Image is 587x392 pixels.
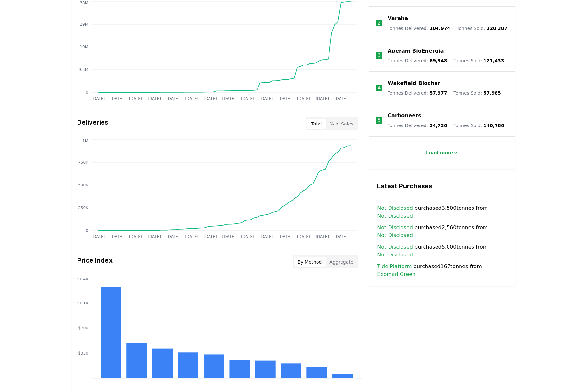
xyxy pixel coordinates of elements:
[77,301,89,305] tspan: $1.1K
[453,90,501,96] p: Tonnes Sold :
[388,57,447,64] p: Tonnes Delivered :
[222,234,236,239] tspan: [DATE]
[78,351,88,356] tspan: $350
[334,96,348,101] tspan: [DATE]
[486,26,507,31] span: 220,307
[453,57,504,64] p: Tonnes Sold :
[388,90,447,96] p: Tonnes Delivered :
[78,160,89,165] tspan: 750K
[241,96,254,101] tspan: [DATE]
[80,1,88,5] tspan: 38M
[297,234,310,239] tspan: [DATE]
[377,116,381,124] p: 5
[241,234,254,239] tspan: [DATE]
[429,90,447,96] span: 57,977
[129,234,142,239] tspan: [DATE]
[388,79,440,87] a: Wakefield Biochar
[185,234,198,239] tspan: [DATE]
[377,224,507,239] span: purchased 2,560 tonnes from
[204,96,217,101] tspan: [DATE]
[79,67,88,72] tspan: 9.5M
[80,45,88,49] tspan: 19M
[92,96,105,101] tspan: [DATE]
[377,204,413,212] a: Not Disclosed
[426,149,453,156] p: Load more
[377,243,413,251] a: Not Disclosed
[326,257,357,267] button: Aggregate
[78,206,89,210] tspan: 250K
[278,96,292,101] tspan: [DATE]
[334,234,348,239] tspan: [DATE]
[377,19,381,27] p: 2
[86,90,88,95] tspan: 0
[148,234,161,239] tspan: [DATE]
[377,224,413,232] a: Not Disclosed
[77,255,113,268] h3: Price Index
[78,326,88,330] tspan: $700
[377,270,415,278] a: Exomad Green
[457,25,507,31] p: Tonnes Sold :
[429,123,447,128] span: 54,736
[148,96,161,101] tspan: [DATE]
[377,232,413,239] a: Not Disclosed
[429,26,450,31] span: 104,974
[166,96,180,101] tspan: [DATE]
[377,84,381,92] p: 4
[86,228,88,233] tspan: 0
[110,96,124,101] tspan: [DATE]
[78,183,89,187] tspan: 500K
[388,122,447,129] p: Tonnes Delivered :
[278,234,292,239] tspan: [DATE]
[326,119,357,129] button: % of Sales
[260,234,273,239] tspan: [DATE]
[185,96,198,101] tspan: [DATE]
[377,52,381,59] p: 3
[377,263,412,270] a: Tide Platform
[388,112,421,120] a: Carboneers
[307,119,326,129] button: Total
[388,15,408,22] a: Varaha
[377,251,413,259] a: Not Disclosed
[377,263,507,278] span: purchased 167 tonnes from
[129,96,142,101] tspan: [DATE]
[294,257,326,267] button: By Method
[204,234,217,239] tspan: [DATE]
[166,234,180,239] tspan: [DATE]
[421,146,464,159] button: Load more
[222,96,236,101] tspan: [DATE]
[484,90,501,96] span: 57,985
[110,234,124,239] tspan: [DATE]
[388,47,444,55] a: Aperam BioEnergia
[316,234,329,239] tspan: [DATE]
[297,96,310,101] tspan: [DATE]
[77,277,89,281] tspan: $1.4K
[484,58,504,63] span: 121,433
[377,204,507,220] span: purchased 3,500 tonnes from
[388,25,450,31] p: Tonnes Delivered :
[316,96,329,101] tspan: [DATE]
[377,212,413,220] a: Not Disclosed
[377,243,507,259] span: purchased 5,000 tonnes from
[260,96,273,101] tspan: [DATE]
[80,22,88,27] tspan: 29M
[429,58,447,63] span: 89,548
[377,181,507,191] h3: Latest Purchases
[453,122,504,129] p: Tonnes Sold :
[82,139,88,143] tspan: 1M
[92,234,105,239] tspan: [DATE]
[484,123,504,128] span: 140,786
[77,117,108,130] h3: Deliveries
